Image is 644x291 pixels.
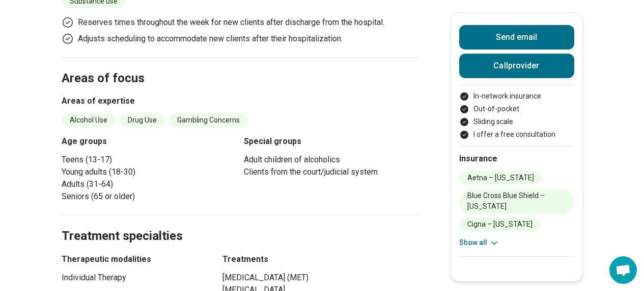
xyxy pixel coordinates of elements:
button: Show all [459,237,499,248]
h3: Age groups [62,135,236,148]
button: Send email [459,25,574,50]
li: [MEDICAL_DATA] (MET) [222,272,418,284]
li: Blue Cross Blue Shield – [US_STATE] [459,189,574,213]
h2: Treatment specialties [62,203,418,245]
li: Alcohol Use [62,113,116,127]
h3: Therapeutic modalities [62,253,204,265]
h2: Insurance [459,153,574,165]
li: Sliding scale [459,116,574,127]
h3: Special groups [244,135,418,148]
li: Adult children of alcoholics [244,154,418,166]
li: Adults (31-64) [62,178,236,190]
li: Clients from the court/judicial system [244,166,418,178]
li: I offer a free consultation [459,129,574,140]
ul: Payment options [459,91,574,140]
div: Open chat [609,256,637,284]
h3: Treatments [222,253,418,265]
li: Individual Therapy [62,272,204,284]
li: Out-of-pocket [459,104,574,114]
li: Aetna – [US_STATE] [459,171,542,185]
h2: Areas of focus [62,45,418,87]
li: Teens (13-17) [62,154,236,166]
h3: Areas of expertise [62,95,418,107]
li: Gambling Concerns [169,113,248,127]
li: In-network insurance [459,91,574,102]
li: Drug Use [120,113,165,127]
li: Young adults (18-30) [62,166,236,178]
button: Callprovider [459,54,574,78]
li: Cigna – [US_STATE] [459,217,541,231]
p: Reserves times throughout the week for new clients after discharge from the hospital. [78,16,384,29]
li: Seniors (65 or older) [62,190,236,203]
p: Adjusts scheduling to accommodate new clients after their hospitalization. [78,33,343,45]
